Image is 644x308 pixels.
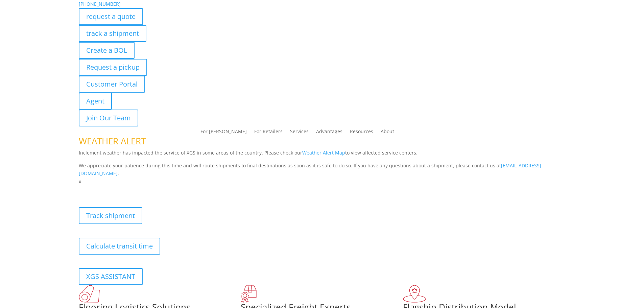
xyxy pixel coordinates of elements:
p: x [79,177,566,186]
img: xgs-icon-flagship-distribution-model-red [403,285,426,303]
a: Customer Portal [79,76,145,93]
span: WEATHER ALERT [79,135,146,147]
a: About [381,129,394,137]
a: Track shipment [79,207,142,224]
a: Advantages [316,129,342,137]
p: Inclement weather has impacted the service of XGS in some areas of the country. Please check our ... [79,149,566,162]
a: For Retailers [254,129,283,137]
a: XGS ASSISTANT [79,268,143,285]
a: Agent [79,93,112,110]
a: track a shipment [79,25,146,42]
a: Resources [350,129,373,137]
a: Create a BOL [79,42,135,59]
b: Visibility, transparency, and control for your entire supply chain. [79,187,230,193]
a: Calculate transit time [79,238,160,255]
a: [PHONE_NUMBER] [79,1,121,7]
a: Weather Alert Map [302,149,345,156]
a: Request a pickup [79,59,147,76]
img: xgs-icon-total-supply-chain-intelligence-red [79,285,100,303]
img: xgs-icon-focused-on-flooring-red [241,285,257,303]
p: We appreciate your patience during this time and will route shipments to final destinations as so... [79,162,566,178]
a: Join Our Team [79,110,138,126]
a: For [PERSON_NAME] [200,129,247,137]
a: request a quote [79,8,143,25]
a: Services [290,129,309,137]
